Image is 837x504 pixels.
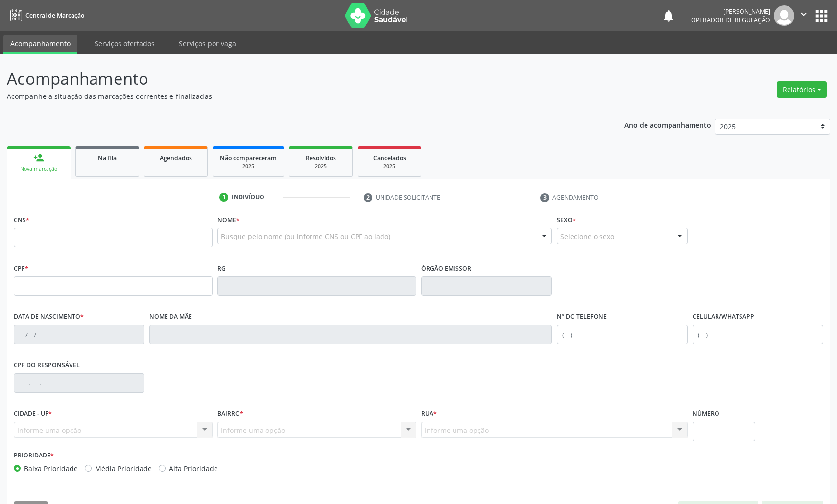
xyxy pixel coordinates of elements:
button:  [794,5,813,26]
span: Cancelados [373,154,406,162]
label: Média Prioridade [95,463,152,474]
a: Acompanhamento [3,35,77,54]
i:  [798,9,809,20]
div: Indivíduo [232,193,264,202]
img: img [774,5,794,26]
div: 1 [219,193,228,202]
span: Resolvidos [306,154,336,162]
label: Sexo [557,213,576,228]
label: Celular/WhatsApp [693,310,754,325]
button: Relatórios [777,81,827,98]
label: Cidade - UF [14,407,52,422]
label: Nº do Telefone [557,310,607,325]
span: Não compareceram [220,154,277,162]
a: Serviços ofertados [88,35,162,52]
label: Rua [421,407,437,422]
div: 2025 [296,163,345,170]
span: Na fila [98,154,117,162]
label: Órgão emissor [421,261,471,276]
label: CNS [14,213,29,228]
input: (__) _____-_____ [693,325,823,344]
button: notifications [662,9,675,23]
label: Número [693,407,719,422]
a: Central de Marcação [7,7,84,24]
input: (__) _____-_____ [557,325,688,344]
label: CPF [14,261,28,276]
p: Acompanhe a situação das marcações correntes e finalizadas [7,91,583,101]
button: apps [813,7,830,24]
input: ___.___.___-__ [14,373,144,393]
div: person_add [33,152,44,163]
span: Central de Marcação [25,11,84,20]
span: Selecione o sexo [560,231,614,241]
span: Agendados [160,154,192,162]
div: Nova marcação [14,166,64,173]
label: Prioridade [14,448,54,463]
label: Bairro [217,407,243,422]
label: Alta Prioridade [169,463,218,474]
span: Operador de regulação [691,16,770,24]
label: CPF do responsável [14,358,80,373]
span: Busque pelo nome (ou informe CNS ou CPF ao lado) [221,231,390,241]
label: Nome da mãe [149,310,192,325]
input: __/__/____ [14,325,144,344]
div: 2025 [220,163,277,170]
a: Serviços por vaga [172,35,243,52]
div: [PERSON_NAME] [691,7,770,16]
p: Acompanhamento [7,67,583,91]
label: Data de nascimento [14,310,84,325]
label: RG [217,261,226,276]
div: 2025 [365,163,414,170]
label: Nome [217,213,239,228]
label: Baixa Prioridade [24,463,78,474]
p: Ano de acompanhamento [624,119,711,131]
